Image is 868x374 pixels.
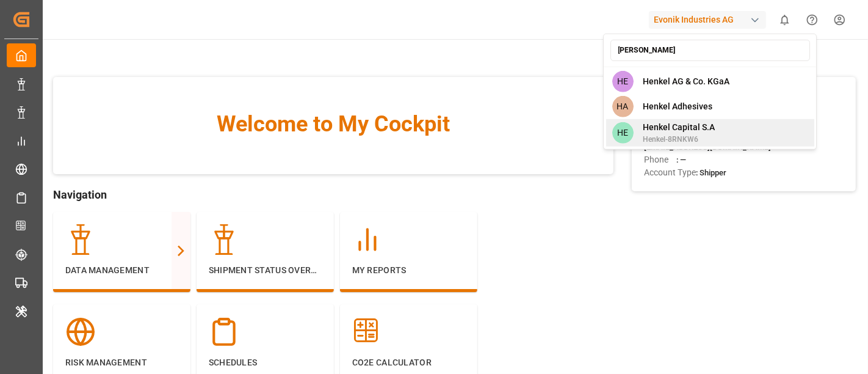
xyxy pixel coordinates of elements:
[643,121,715,134] span: Henkel Capital S.A
[612,122,634,144] span: HE
[643,75,730,88] span: Henkel AG & Co. KGaA
[643,134,715,145] span: Henkel-8RNKW6
[643,100,713,113] span: Henkel Adhesives
[610,40,810,61] input: Search an account...
[612,96,634,117] span: HA
[612,71,634,92] span: HE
